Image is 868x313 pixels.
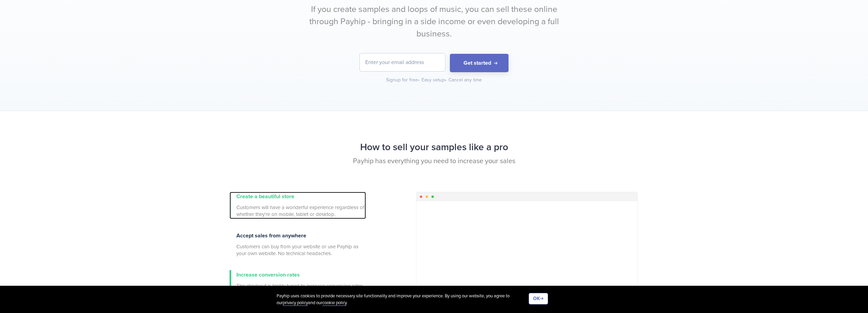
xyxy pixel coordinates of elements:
[306,3,562,40] p: If you create samples and loops of music, you can sell these online through Payhip - bringing in ...
[236,232,306,239] span: Accept sales from anywhere
[360,53,445,71] input: Enter your email address
[322,300,347,306] a: cookie policy
[230,192,366,219] a: Create a beautiful store Customers will have a wonderful experience regardless of whether they're...
[230,270,366,297] a: Increase conversion rates The checkout is highly tuned to increase conversion rates. Customers ca...
[386,77,420,83] div: Signup for free
[230,231,366,258] a: Accept sales from anywhere Customers can buy from your website or use Payhip as your own website....
[448,77,482,83] div: Cancel any time
[277,293,529,306] div: Payhip uses cookies to provide necessary site functionality and improve your experience. By using...
[236,243,366,257] span: Customers can buy from your website or use Payhip as your own website. No technical headaches.
[236,204,366,218] span: Customers will have a wonderful experience regardless of whether they're on mobile, tablet or des...
[450,54,509,73] button: Get started
[230,138,639,156] h2: How to sell your samples like a pro
[445,77,446,83] span: •
[236,282,366,296] span: The checkout is highly tuned to increase conversion rates. Customers can complete a purchase in s...
[283,300,308,306] a: privacy policy
[230,156,639,166] p: Payhip has everything you need to increase your sales
[236,193,294,200] span: Create a beautiful store
[529,293,548,304] button: OK
[236,271,300,278] span: Increase conversion rates
[418,77,420,83] span: •
[422,77,447,83] div: Easy setup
